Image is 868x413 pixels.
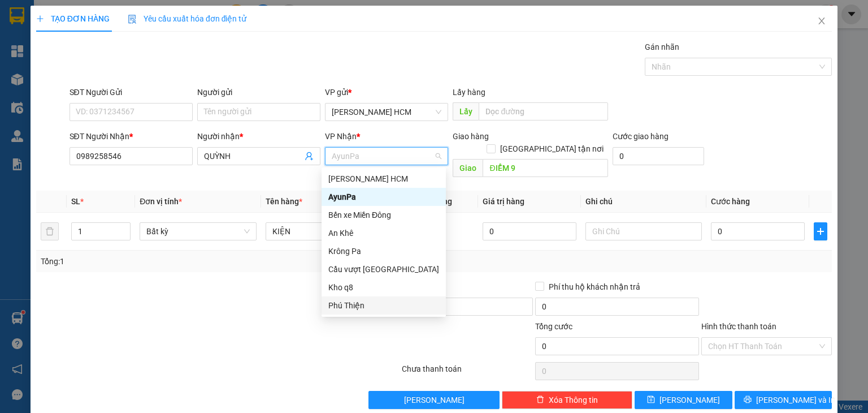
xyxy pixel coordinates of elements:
[41,222,59,240] button: delete
[128,15,137,24] img: icon
[101,31,142,39] span: [DATE] 14:27
[322,296,446,315] div: Phú Thiện
[453,88,485,97] span: Lấy hàng
[305,152,314,161] span: user-add
[711,197,750,206] span: Cước hàng
[756,394,835,406] span: [PERSON_NAME] và In
[266,222,382,240] input: VD: Bàn, Ghế
[453,102,479,121] span: Lấy
[328,191,439,203] div: AyunPa
[71,197,80,206] span: SL
[322,260,446,278] div: Cầu vượt Bình Phước
[613,147,704,165] input: Cước giao hàng
[328,245,439,257] div: Krông Pa
[368,391,499,409] button: [PERSON_NAME]
[41,255,336,268] div: Tổng: 1
[328,173,439,185] div: [PERSON_NAME] HCM
[36,14,110,23] span: TẠO ĐƠN HÀNG
[197,86,320,98] div: Người gửi
[128,14,247,23] span: Yêu cầu xuất hóa đơn điện tử
[332,104,441,121] span: Trần Phú HCM
[814,227,827,236] span: plus
[453,132,489,141] span: Giao hàng
[146,223,249,240] span: Bất kỳ
[635,391,732,409] button: save[PERSON_NAME]
[325,86,448,98] div: VP gửi
[328,227,439,239] div: An Khê
[322,278,446,296] div: Kho q8
[483,197,524,206] span: Giá trị hàng
[322,188,446,206] div: AyunPa
[502,391,632,409] button: deleteXóa Thông tin
[328,281,439,294] div: Kho q8
[645,42,679,51] label: Gán nhãn
[322,170,446,188] div: Trần Phú HCM
[613,132,669,141] label: Cước giao hàng
[401,363,533,382] div: Chưa thanh toán
[266,197,302,206] span: Tên hàng
[29,8,76,25] b: Cô Hai
[453,159,483,177] span: Giao
[140,197,182,206] span: Đơn vị tính
[536,395,544,405] span: delete
[328,209,439,221] div: Bến xe Miền Đông
[701,322,776,331] label: Hình thức thanh toán
[101,62,221,75] span: [PERSON_NAME] HCM
[496,143,608,155] span: [GEOGRAPHIC_DATA] tận nơi
[5,35,62,53] h2: S2H7ET9F
[36,15,44,23] span: plus
[483,222,576,240] input: 0
[325,132,357,141] span: VP Nhận
[744,395,752,405] span: printer
[659,394,720,406] span: [PERSON_NAME]
[404,394,465,406] span: [PERSON_NAME]
[328,299,439,312] div: Phú Thiện
[817,16,826,25] span: close
[322,206,446,224] div: Bến xe Miền Đông
[101,43,123,57] span: Gửi:
[806,6,837,37] button: Close
[479,102,608,121] input: Dọc đường
[549,394,598,406] span: Xóa Thông tin
[735,391,832,409] button: printer[PERSON_NAME] và In
[535,322,572,331] span: Tổng cước
[581,191,706,213] th: Ghi chú
[70,86,193,98] div: SĐT Người Gửi
[585,222,702,240] input: Ghi Chú
[814,222,827,240] button: plus
[544,281,645,293] span: Phí thu hộ khách nhận trả
[101,78,135,98] span: BAO
[70,130,193,143] div: SĐT Người Nhận
[322,242,446,260] div: Krông Pa
[328,263,439,276] div: Cầu vượt [GEOGRAPHIC_DATA]
[197,130,320,143] div: Người nhận
[483,159,608,177] input: Dọc đường
[647,395,655,405] span: save
[332,148,441,165] span: AyunPa
[322,224,446,242] div: An Khê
